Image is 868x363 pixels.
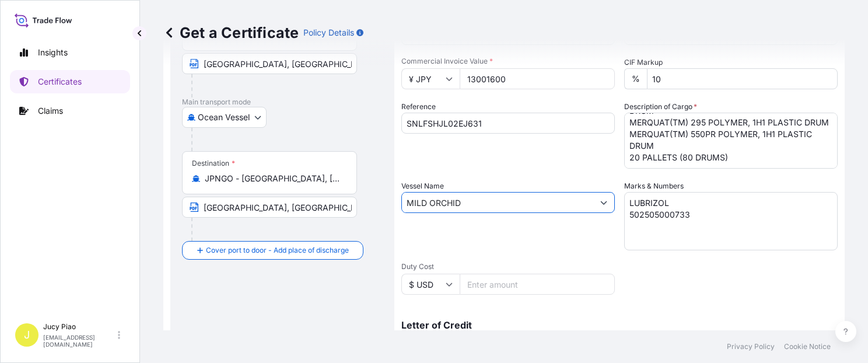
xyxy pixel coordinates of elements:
[401,320,838,330] p: Letter of Credit
[784,342,831,351] a: Cookie Notice
[624,68,647,89] div: %
[182,107,267,128] button: Select transport
[38,47,68,58] p: Insights
[593,192,614,213] button: Show suggestions
[624,180,684,192] label: Marks & Numbers
[38,105,63,117] p: Claims
[192,159,235,168] div: Destination
[624,192,838,250] textarea: LUBRIZOL 502505000740 & 502504000622
[727,342,775,351] a: Privacy Policy
[206,245,349,256] span: Cover port to door - Add place of discharge
[460,274,615,295] input: Enter amount
[401,101,436,113] label: Reference
[10,41,130,64] a: Insights
[182,241,363,260] button: Cover port to door - Add place of discharge
[303,27,354,39] p: Policy Details
[182,97,383,107] p: Main transport mode
[647,68,838,89] input: Enter percentage between 0 and 24%
[182,197,357,218] input: Text to appear on certificate
[24,329,30,341] span: J
[43,322,116,331] p: Jucy Piao
[401,262,615,271] span: Duty Cost
[460,68,615,89] input: Enter amount
[38,76,82,88] p: Certificates
[624,113,838,169] textarea: MERQUAT(TM) 100 POLYMER, 1H1 PLASTIC DRUM MERQUAT(TM) 2001 POLYMER, BLK PLSTC PAIL MERQUAT(TM) 20...
[205,173,342,184] input: Destination
[198,111,250,123] span: Ocean Vessel
[401,180,444,192] label: Vessel Name
[10,70,130,93] a: Certificates
[402,192,593,213] input: Type to search vessel name or IMO
[163,23,299,42] p: Get a Certificate
[401,113,615,134] input: Enter booking reference
[10,99,130,123] a: Claims
[624,101,697,113] label: Description of Cargo
[43,334,116,348] p: [EMAIL_ADDRESS][DOMAIN_NAME]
